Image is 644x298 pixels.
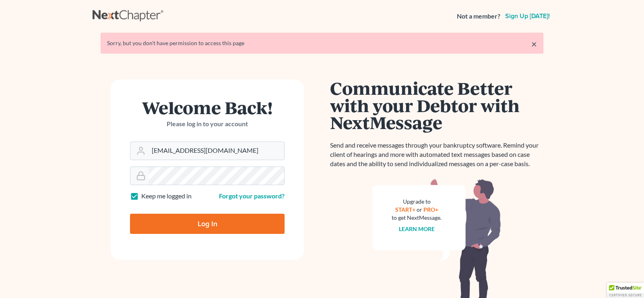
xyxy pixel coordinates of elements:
div: Upgrade to [392,198,442,206]
a: × [531,39,537,49]
div: Sorry, but you don't have permission to access this page [107,39,537,47]
a: Sign up [DATE]! [504,13,551,19]
a: PRO+ [423,206,438,213]
h1: Communicate Better with your Debtor with NextMessage [330,79,543,131]
a: Learn more [399,225,435,232]
label: Keep me logged in [141,192,192,201]
strong: Not a member? [457,12,500,21]
h1: Welcome Back! [130,99,285,116]
input: Log In [130,214,285,234]
input: Email Address [149,142,284,160]
a: Forgot your password? [219,192,285,200]
p: Please log in to your account [130,119,285,129]
div: TrustedSite Certified [607,283,644,298]
p: Send and receive messages through your bankruptcy software. Remind your client of hearings and mo... [330,141,543,169]
span: or [417,206,422,213]
a: START+ [395,206,415,213]
div: to get NextMessage. [392,214,442,222]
